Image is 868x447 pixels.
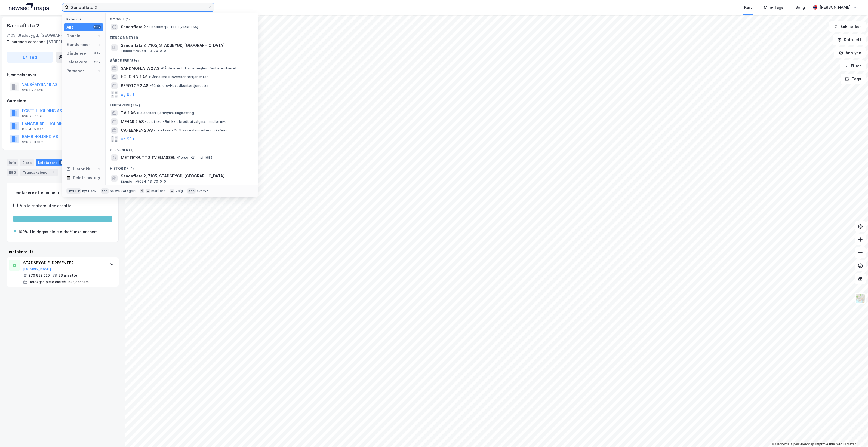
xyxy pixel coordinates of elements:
[7,39,47,44] span: Tilhørende adresser:
[66,188,81,194] div: Ctrl + k
[93,25,101,29] div: 99+
[97,167,101,171] div: 1
[66,41,90,48] div: Eiendommer
[121,24,146,30] span: Sandaflata 2
[121,82,148,89] span: BERGTOR 2 AS
[744,4,752,11] div: Kart
[149,84,209,88] span: Gårdeiere • Hovedkontortjenester
[97,69,101,73] div: 1
[22,114,43,118] div: 826 767 162
[121,91,137,98] button: og 96 til
[147,25,198,29] span: Eiendom • [STREET_ADDRESS]
[7,249,119,255] div: Leietakere (1)
[829,21,866,32] button: Bokmerker
[160,66,237,71] span: Gårdeiere • Utl. av egen/leid fast eiendom el.
[121,65,159,72] span: SANDMOFLATA 2 AS
[7,21,41,30] div: Sandaflata 2
[187,188,196,194] div: esc
[59,273,77,278] div: 83 ansatte
[121,154,176,161] span: METTE*GUTT 2 TV ELIASSEN
[66,50,86,57] div: Gårdeiere
[855,293,866,304] img: Z
[772,442,787,446] a: Mapbox
[788,442,814,446] a: OpenStreetMap
[93,51,101,56] div: 99+
[106,99,258,109] div: Leietakere (99+)
[69,3,208,11] input: Søk på adresse, matrikkel, gårdeiere, leietakere eller personer
[36,159,66,166] div: Leietakere
[833,34,866,45] button: Datasett
[149,84,151,88] span: •
[820,4,851,11] div: [PERSON_NAME]
[20,159,34,166] div: Eiere
[121,118,144,125] span: MEHAR 2 AS
[20,203,72,209] div: Vis leietakere uten ansatte
[7,169,18,176] div: ESG
[106,162,258,172] div: Historikk (1)
[154,128,227,133] span: Leietaker • Drift av restauranter og kafeer
[121,173,251,179] span: Sandaflata 2, 7105, STADSBYGD, [GEOGRAPHIC_DATA]
[841,421,868,447] iframe: Chat Widget
[149,75,208,79] span: Gårdeiere • Hovedkontortjenester
[7,32,80,39] div: 7105, Stadsbygd, [GEOGRAPHIC_DATA]
[121,179,166,184] span: Eiendom • 5054-13-70-0-0
[815,442,842,446] a: Improve this map
[20,169,58,176] div: Transaksjoner
[97,34,101,38] div: 1
[197,189,208,193] div: avbryt
[18,229,28,235] div: 100%
[121,42,251,49] span: Sandaflata 2, 7105, STADSBYGD, [GEOGRAPHIC_DATA]
[841,74,866,84] button: Tags
[23,267,51,271] button: [DOMAIN_NAME]
[177,155,178,160] span: •
[106,54,258,64] div: Gårdeiere (99+)
[121,74,147,80] span: HOLDING 2 AS
[66,33,80,39] div: Google
[66,17,103,21] div: Kategori
[145,120,146,124] span: •
[834,47,866,58] button: Analyse
[149,75,150,79] span: •
[7,98,118,104] div: Gårdeiere
[93,60,101,64] div: 99+
[97,42,101,47] div: 1
[145,120,226,124] span: Leietaker • Butikkh. bredt utvalg nær.midler mv.
[13,189,112,196] div: Leietakere etter industri
[160,66,162,70] span: •
[840,60,866,71] button: Filter
[147,25,149,29] span: •
[66,59,87,65] div: Leietakere
[106,13,258,23] div: Google (1)
[101,188,109,194] div: tab
[66,166,90,172] div: Historikk
[50,170,56,175] div: 1
[7,72,118,78] div: Hjemmelshaver
[177,155,213,160] span: Person • 21. mai 1985
[82,189,97,193] div: nytt søk
[151,189,165,193] div: markere
[22,127,43,131] div: 817 406 572
[176,189,183,193] div: velg
[121,127,153,134] span: CAFEBAREN 2 AS
[7,52,53,63] button: Tag
[7,39,114,45] div: [STREET_ADDRESS]
[30,229,99,235] div: Heldøgns pleie eldre/funksjonshem.
[66,68,84,74] div: Personer
[22,140,43,144] div: 926 768 352
[22,88,43,92] div: 926 877 526
[23,260,104,266] div: STADSBYGD ELDRESENTER
[7,159,18,166] div: Info
[121,49,166,53] span: Eiendom • 5054-13-70-0-0
[110,189,136,193] div: neste kategori
[154,128,155,132] span: •
[795,4,805,11] div: Bolig
[764,4,783,11] div: Mine Tags
[73,174,100,181] div: Delete history
[29,273,50,278] div: 976 832 620
[59,160,64,165] div: 1
[66,24,74,30] div: Alle
[9,3,49,11] img: logo.a4113a55bc3d86da70a041830d287a7e.svg
[29,280,90,284] div: Heldøgns pleie eldre/funksjonshem.
[106,31,258,41] div: Eiendommer (1)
